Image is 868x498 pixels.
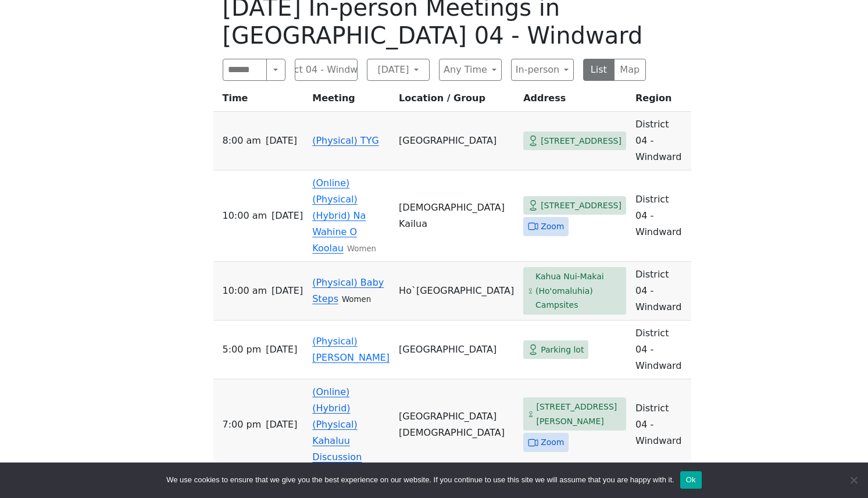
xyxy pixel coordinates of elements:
[631,321,691,379] td: District 04 - Windward
[312,277,384,304] a: (Physical) Baby Steps
[541,198,621,213] span: [STREET_ADDRESS]
[536,400,621,428] span: [STREET_ADDRESS][PERSON_NAME]
[223,59,267,81] input: Search
[614,59,646,81] button: Map
[394,170,519,262] td: [DEMOGRAPHIC_DATA] Kailua
[312,386,362,463] a: (Online) (Hybrid) (Physical) Kahaluu Discussion
[519,90,631,112] th: Address
[680,471,702,489] button: Ok
[295,59,358,81] button: District 04 - Windward
[541,435,564,450] span: Zoom
[439,59,502,81] button: Any Time
[223,417,262,433] span: 7:00 PM
[583,59,615,81] button: List
[511,59,574,81] button: In-person
[223,283,267,299] span: 10:00 AM
[312,135,379,146] a: (Physical) TYG
[213,90,308,112] th: Time
[541,219,564,234] span: Zoom
[342,295,371,304] small: Women
[312,336,390,363] a: (Physical) [PERSON_NAME]
[223,133,261,149] span: 8:00 AM
[266,59,285,81] button: Search
[541,343,584,357] span: Parking lot
[631,170,691,262] td: District 04 - Windward
[394,112,519,170] td: [GEOGRAPHIC_DATA]
[312,177,366,254] a: (Online) (Physical) (Hybrid) Na Wahine O Koolau
[631,379,691,471] td: District 04 - Windward
[631,112,691,170] td: District 04 - Windward
[166,474,674,486] span: We use cookies to ensure that we give you the best experience on our website. If you continue to ...
[272,283,303,299] span: [DATE]
[308,90,394,112] th: Meeting
[347,244,376,253] small: Women
[266,342,297,358] span: [DATE]
[848,474,859,486] span: No
[394,321,519,379] td: [GEOGRAPHIC_DATA]
[535,269,621,312] span: Kahua Nui-Makai (Ho'omaluhia) Campsites
[223,208,267,224] span: 10:00 AM
[631,90,691,112] th: Region
[631,262,691,321] td: District 04 - Windward
[223,342,262,358] span: 5:00 PM
[394,262,519,321] td: Ho`[GEOGRAPHIC_DATA]
[266,133,297,149] span: [DATE]
[394,379,519,471] td: [GEOGRAPHIC_DATA][DEMOGRAPHIC_DATA]
[367,59,430,81] button: [DATE]
[272,208,303,224] span: [DATE]
[394,90,519,112] th: Location / Group
[541,134,621,148] span: [STREET_ADDRESS]
[266,417,297,433] span: [DATE]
